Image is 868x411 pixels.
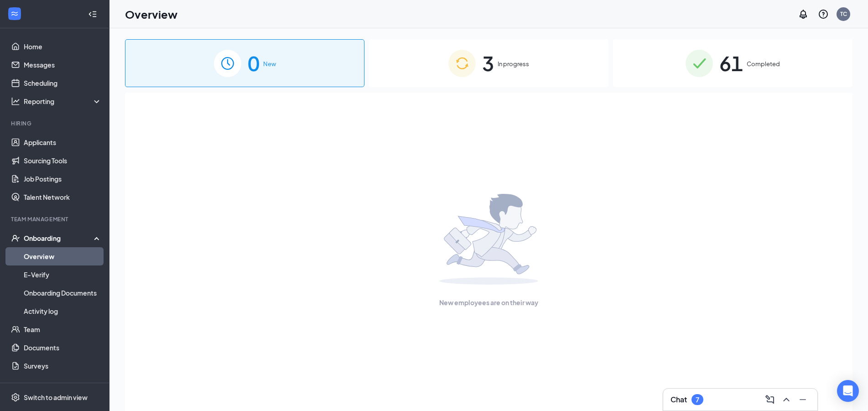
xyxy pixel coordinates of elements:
a: Applicants [24,133,102,151]
a: Messages [24,56,102,74]
svg: Notifications [798,9,809,20]
div: Open Intercom Messenger [837,380,859,402]
span: In progress [498,59,529,68]
span: 3 [482,47,494,79]
a: Documents [24,338,102,357]
a: Talent Network [24,188,102,206]
span: New [263,59,276,68]
a: Surveys [24,357,102,375]
button: Minimize [795,392,810,407]
span: 61 [719,47,743,79]
a: Home [24,37,102,56]
a: Job Postings [24,170,102,188]
svg: Analysis [11,97,20,106]
h3: Chat [670,395,687,405]
span: 0 [248,47,260,79]
div: Team Management [11,215,100,223]
svg: ComposeMessage [764,394,775,405]
svg: Minimize [797,394,808,405]
a: Team [24,320,102,338]
svg: Collapse [88,10,97,19]
svg: Settings [11,393,20,402]
svg: ChevronUp [781,394,792,405]
div: Switch to admin view [24,393,88,402]
svg: QuestionInfo [818,9,829,20]
div: TC [840,10,847,18]
a: Activity log [24,302,102,320]
button: ComposeMessage [763,392,777,407]
svg: UserCheck [11,234,20,243]
a: Overview [24,247,102,265]
a: Sourcing Tools [24,151,102,170]
span: Completed [747,59,780,68]
div: Onboarding [24,234,94,243]
svg: WorkstreamLogo [10,9,19,18]
button: ChevronUp [779,392,794,407]
div: Reporting [24,97,102,106]
a: E-Verify [24,265,102,284]
a: Onboarding Documents [24,284,102,302]
div: Hiring [11,120,100,127]
h1: Overview [125,6,177,22]
div: 7 [696,396,699,404]
a: Scheduling [24,74,102,92]
span: New employees are on their way [439,297,538,307]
